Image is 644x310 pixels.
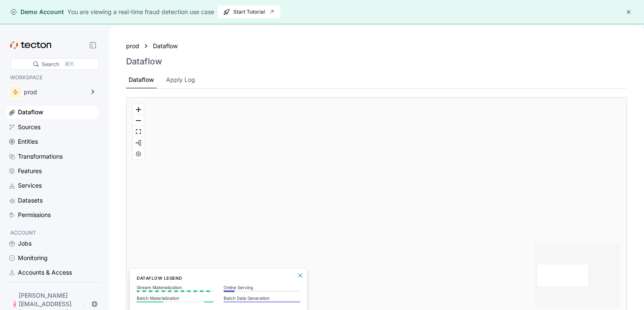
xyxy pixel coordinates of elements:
a: Transformations [7,150,98,163]
a: Features [7,165,98,177]
div: React Flow controls [133,104,144,159]
span: Start Tutorial [223,6,275,18]
a: Dataflow [153,41,183,51]
a: Jobs [7,237,98,250]
button: zoom out [133,115,144,126]
div: Dataflow [129,75,154,84]
div: J [12,299,17,309]
a: Services [7,179,98,192]
button: Close Legend Panel [295,270,305,281]
div: Entities [18,137,38,146]
a: Entities [7,135,98,148]
div: Datasets [18,196,43,205]
div: Accounts & Access [18,268,72,277]
div: Apply Log [166,75,195,84]
a: Permissions [7,209,98,221]
a: Dataflow [7,106,98,119]
div: You are viewing a real-time fraud detection use case [67,7,214,17]
a: Accounts & Access [7,266,98,279]
p: WORKSPACE [10,73,95,82]
div: Search⌘K [10,58,99,70]
div: Monitoring [18,253,48,263]
p: Online Serving [224,285,300,290]
button: Start Tutorial [218,5,281,19]
div: Transformations [18,152,63,161]
button: zoom in [133,104,144,115]
p: ACCOUNT [10,229,95,237]
div: Permissions [18,210,51,220]
p: Batch Data Generation [224,296,300,301]
a: prod [126,41,139,51]
a: Datasets [7,194,98,207]
a: Sources [7,121,98,133]
button: fit view [133,126,144,137]
p: Batch Materialization [137,296,213,301]
div: Features [18,166,42,176]
div: Jobs [18,239,32,248]
a: Monitoring [7,252,98,264]
h6: Dataflow Legend [137,275,300,281]
div: Dataflow [18,107,43,117]
div: prod [24,89,84,95]
div: Demo Account [10,8,64,16]
div: ⌘K [64,59,74,69]
div: Sources [18,122,40,132]
h3: Dataflow [126,56,162,67]
div: Search [42,60,59,68]
div: Services [18,181,42,190]
p: Stream Materialization [137,285,213,290]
